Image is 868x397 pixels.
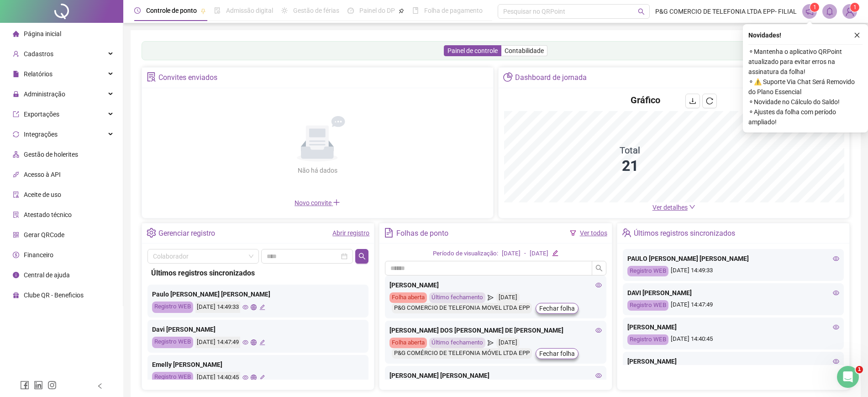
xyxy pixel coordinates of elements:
sup: Atualize o seu contato no menu Meus Dados [850,3,859,12]
sup: 1 [810,3,819,12]
div: Paulo [PERSON_NAME] [PERSON_NAME] [152,289,364,299]
div: Gerenciar registro [158,226,215,241]
span: send [488,292,494,303]
span: file-done [214,7,221,14]
div: [PERSON_NAME] [389,280,601,290]
div: [DATE] 14:47:49 [195,337,240,348]
span: eye [242,339,248,345]
span: apartment [13,151,19,158]
div: Folha aberta [389,292,427,303]
div: Emelly [PERSON_NAME] [152,360,364,370]
span: solution [147,72,156,82]
span: Novidades ! [748,30,781,40]
button: Fechar folha [536,303,579,314]
span: Controle de ponto [146,7,197,14]
span: api [13,171,19,178]
span: Financeiro [24,251,53,259]
span: pie-chart [503,72,513,82]
span: gift [13,292,19,298]
span: Fechar folha [539,349,575,359]
span: down [689,204,695,210]
div: Folha aberta [389,338,427,348]
div: Dashboard de jornada [515,70,587,85]
span: home [13,31,19,37]
span: Exportações [24,111,59,118]
span: edit [552,250,558,256]
div: [PERSON_NAME] [627,356,839,366]
a: Ver detalhes down [652,204,695,211]
div: [DATE] 14:47:49 [627,300,839,311]
span: info-circle [13,272,19,278]
a: Ver todos [580,229,607,237]
span: global [251,375,257,381]
span: search [595,265,603,272]
span: export [13,111,19,117]
span: 1 [853,4,857,11]
div: Registro WEB [152,372,193,383]
span: download [689,97,696,105]
div: Registro WEB [627,300,668,311]
span: Painel de controle [447,47,498,54]
span: eye [595,372,602,379]
span: Gestão de férias [293,7,339,14]
span: eye [242,304,248,310]
span: setting [147,228,156,238]
span: book [412,7,419,14]
span: Administração [24,90,65,98]
span: global [251,304,257,310]
span: Integrações [24,131,58,138]
img: 7483 [843,5,857,18]
span: search [358,253,366,260]
div: P&G COMERCIO DE TELEFONIA MOVEL LTDA EPP [392,303,532,313]
span: linkedin [34,381,43,390]
span: 1 [813,4,816,11]
div: [PERSON_NAME] [PERSON_NAME] [389,371,601,381]
div: Convites enviados [158,70,217,85]
span: P&G COMERCIO DE TELEFONIA LTDA EPP- FILIAL [655,6,797,16]
span: Gerar QRCode [24,231,64,238]
span: eye [595,327,602,333]
div: Não há dados [275,165,359,175]
span: Página inicial [24,30,61,37]
span: Cadastros [24,50,53,58]
span: Ver detalhes [652,204,688,211]
span: sun [281,7,288,14]
span: eye [242,375,248,381]
div: Registro WEB [627,266,668,276]
span: Relatórios [24,70,53,78]
span: sync [13,131,19,138]
span: eye [833,290,839,296]
span: audit [13,191,19,198]
span: search [638,8,645,15]
span: Contabilidade [505,47,544,54]
div: PAULO [PERSON_NAME] [PERSON_NAME] [627,254,839,264]
span: eye [833,324,839,330]
span: Clube QR - Beneficios [24,291,84,299]
div: Registro WEB [152,302,193,313]
div: [PERSON_NAME] DOS [PERSON_NAME] DE [PERSON_NAME] [389,325,601,335]
span: edit [259,339,265,345]
div: Registro WEB [627,334,668,345]
button: Fechar folha [536,348,579,359]
span: edit [259,304,265,310]
div: [DATE] [496,338,520,348]
div: Últimos registros sincronizados [151,267,365,279]
span: eye [833,255,839,262]
span: Fechar folha [539,303,575,313]
div: Últimos registros sincronizados [634,226,735,241]
span: bell [826,7,834,16]
div: [DATE] 14:40:45 [195,372,240,383]
span: file-text [384,228,394,238]
span: qrcode [13,232,19,238]
span: reload [706,97,713,105]
div: Davi [PERSON_NAME] [152,324,364,334]
span: Acesso à API [24,171,61,178]
span: Central de ajuda [24,271,70,279]
div: Último fechamento [429,338,485,348]
a: Abrir registro [332,229,369,237]
span: Novo convite [295,199,340,206]
span: dollar [13,252,19,258]
div: [DATE] [530,249,548,259]
span: facebook [20,381,29,390]
span: Atestado técnico [24,211,72,218]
